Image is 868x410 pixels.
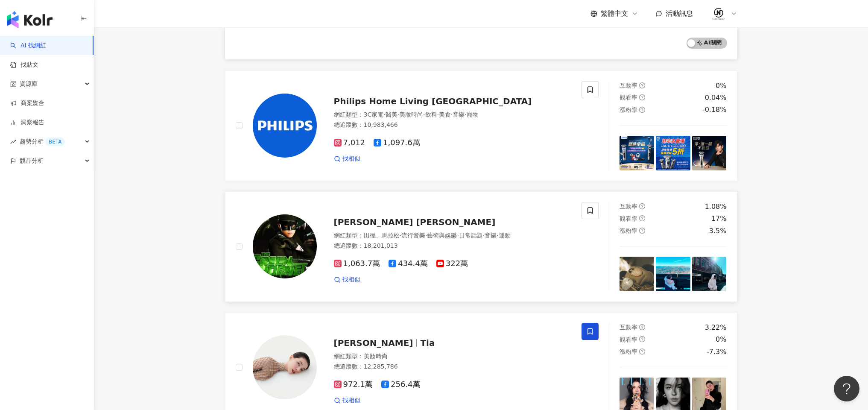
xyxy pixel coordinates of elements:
[710,6,727,22] img: 02.jpeg
[334,121,572,129] div: 總追蹤數 ： 10,983,466
[656,257,690,291] img: post-image
[639,348,645,354] span: question-circle
[253,94,317,158] img: KOL Avatar
[342,396,360,405] span: 找相似
[666,9,693,18] span: 活動訊息
[639,82,645,88] span: question-circle
[705,323,727,332] div: 3.22%
[639,324,645,330] span: question-circle
[620,94,637,101] span: 觀看率
[334,242,572,250] div: 總追蹤數 ： 18,201,013
[427,232,457,239] span: 藝術與娛樂
[620,257,654,291] img: post-image
[465,111,466,118] span: ·
[386,111,397,118] span: 醫美
[420,338,435,348] span: Tia
[334,380,373,389] span: 972.1萬
[20,132,65,151] span: 趨勢分析
[334,275,360,284] a: 找相似
[334,352,572,361] div: 網紅類型 ：
[334,363,572,371] div: 總追蹤數 ： 12,285,786
[639,107,645,113] span: question-circle
[383,111,385,118] span: ·
[334,396,360,405] a: 找相似
[459,232,483,239] span: 日常話題
[639,94,645,100] span: question-circle
[20,151,44,170] span: 競品分析
[437,111,439,118] span: ·
[10,99,44,108] a: 商案媒合
[334,217,496,227] span: [PERSON_NAME] [PERSON_NAME]
[401,232,425,239] span: 流行音樂
[707,347,726,357] div: -7.3%
[620,82,637,89] span: 互動率
[425,232,427,239] span: ·
[834,376,859,401] iframe: Help Scout Beacon - Open
[620,324,637,331] span: 互動率
[10,61,38,69] a: 找貼文
[620,136,654,170] img: post-image
[425,111,437,118] span: 飲料
[485,232,497,239] span: 音樂
[436,259,468,268] span: 322萬
[10,118,44,127] a: 洞察報告
[705,202,727,211] div: 1.08%
[334,138,365,147] span: 7,012
[705,93,727,102] div: 0.04%
[620,215,637,222] span: 觀看率
[7,11,53,28] img: logo
[656,136,690,170] img: post-image
[20,74,38,94] span: 資源庫
[620,203,637,210] span: 互動率
[692,257,727,291] img: post-image
[381,380,421,389] span: 256.4萬
[334,155,360,163] a: 找相似
[45,138,65,146] div: BETA
[10,41,46,50] a: searchAI 找網紅
[702,105,727,114] div: -0.18%
[639,203,645,209] span: question-circle
[400,232,401,239] span: ·
[639,336,645,342] span: question-circle
[709,226,727,236] div: 3.5%
[364,232,400,239] span: 田徑、馬拉松
[457,232,459,239] span: ·
[342,275,360,284] span: 找相似
[620,227,637,234] span: 漲粉率
[374,138,420,147] span: 1,097.6萬
[711,214,727,223] div: 17%
[451,111,453,118] span: ·
[399,111,423,118] span: 美妝時尚
[389,259,428,268] span: 434.4萬
[467,111,479,118] span: 寵物
[601,9,628,18] span: 繁體中文
[453,111,465,118] span: 音樂
[499,232,511,239] span: 運動
[342,155,360,163] span: 找相似
[483,232,485,239] span: ·
[334,259,380,268] span: 1,063.7萬
[334,96,532,106] span: Philips Home Living [GEOGRAPHIC_DATA]
[364,111,384,118] span: 3C家電
[253,335,317,399] img: KOL Avatar
[439,111,451,118] span: 美食
[397,111,399,118] span: ·
[334,231,572,240] div: 網紅類型 ：
[716,335,726,344] div: 0%
[364,353,388,360] span: 美妝時尚
[334,338,413,348] span: [PERSON_NAME]
[620,348,637,355] span: 漲粉率
[497,232,498,239] span: ·
[10,139,16,145] span: rise
[423,111,425,118] span: ·
[334,111,572,119] div: 網紅類型 ：
[253,214,317,278] img: KOL Avatar
[716,81,726,91] div: 0%
[620,106,637,113] span: 漲粉率
[620,336,637,343] span: 觀看率
[225,70,737,181] a: KOL AvatarPhilips Home Living [GEOGRAPHIC_DATA]網紅類型：3C家電·醫美·美妝時尚·飲料·美食·音樂·寵物總追蹤數：10,983,4667,0121...
[692,136,727,170] img: post-image
[639,215,645,221] span: question-circle
[225,191,737,302] a: KOL Avatar[PERSON_NAME] [PERSON_NAME]網紅類型：田徑、馬拉松·流行音樂·藝術與娛樂·日常話題·音樂·運動總追蹤數：18,201,0131,063.7萬434....
[639,228,645,234] span: question-circle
